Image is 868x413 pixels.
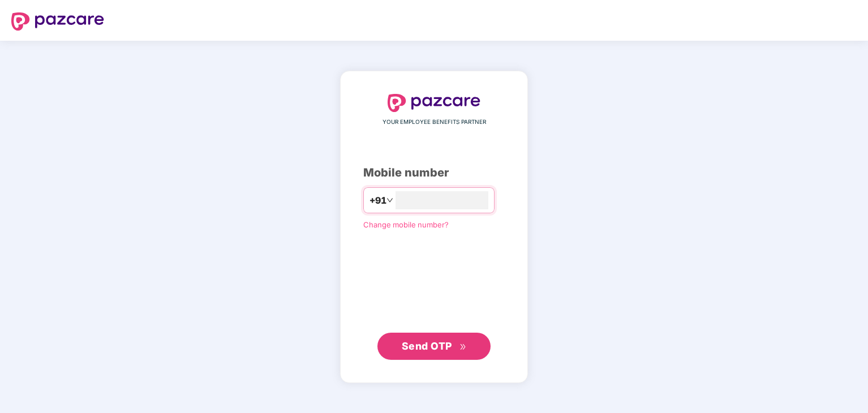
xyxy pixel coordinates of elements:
[402,340,452,352] span: Send OTP
[11,12,104,31] img: logo
[377,333,491,360] button: Send OTPdouble-right
[388,94,480,112] img: logo
[369,193,386,208] span: +91
[363,164,505,182] div: Mobile number
[386,197,393,204] span: down
[363,220,449,229] a: Change mobile number?
[383,118,486,127] span: YOUR EMPLOYEE BENEFITS PARTNER
[459,343,467,351] span: double-right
